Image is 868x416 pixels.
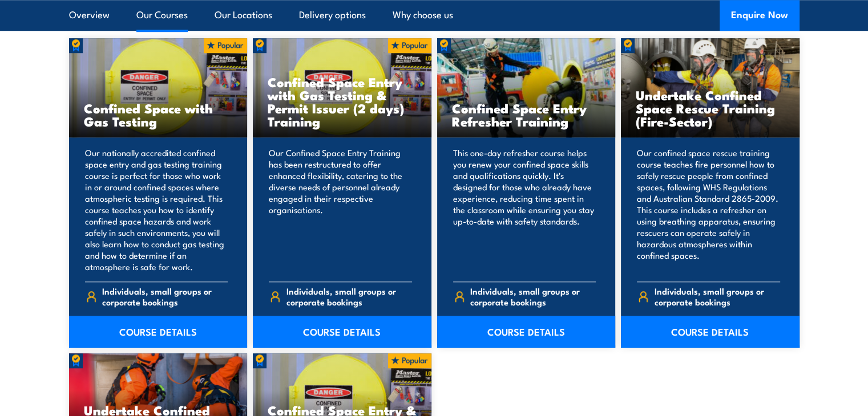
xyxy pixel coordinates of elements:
h3: Confined Space Entry Refresher Training [452,101,601,128]
span: Individuals, small groups or corporate bookings [102,286,228,307]
a: COURSE DETAILS [69,316,248,348]
p: Our nationally accredited confined space entry and gas testing training course is perfect for tho... [85,147,228,272]
h3: Undertake Confined Space Rescue Training (Fire-Sector) [636,88,785,128]
a: COURSE DETAILS [621,316,800,348]
span: Individuals, small groups or corporate bookings [470,286,596,307]
a: COURSE DETAILS [437,316,616,348]
p: Our confined space rescue training course teaches fire personnel how to safely rescue people from... [637,147,780,272]
span: Individuals, small groups or corporate bookings [655,286,780,307]
a: COURSE DETAILS [253,316,431,348]
span: Individuals, small groups or corporate bookings [286,286,412,307]
p: Our Confined Space Entry Training has been restructured to offer enhanced flexibility, catering t... [269,147,412,272]
h3: Confined Space Entry with Gas Testing & Permit Issuer (2 days) Training [268,75,417,128]
h3: Confined Space with Gas Testing [84,101,233,128]
p: This one-day refresher course helps you renew your confined space skills and qualifications quick... [453,147,596,272]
